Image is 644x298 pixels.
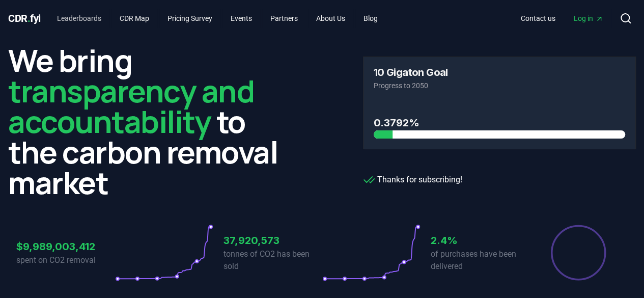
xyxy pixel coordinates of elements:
h3: 37,920,573 [223,233,322,248]
a: Partners [262,9,306,28]
p: of purchases have been delivered [431,248,529,273]
p: Thanks for subscribing! [363,174,636,186]
div: Percentage of sales delivered [550,224,607,281]
a: CDR.fyi [8,11,41,25]
a: About Us [308,9,353,28]
h2: We bring to the carbon removal market [8,45,282,198]
h3: $9,989,003,412 [16,239,115,254]
nav: Main [513,9,611,28]
a: Leaderboards [49,9,109,28]
span: transparency and accountability [8,70,254,142]
a: Log in [566,9,611,28]
span: Log in [574,13,603,23]
p: Progress to 2050 [374,80,626,91]
p: tonnes of CO2 has been sold [223,248,322,273]
h3: 2.4% [431,233,529,248]
span: . [27,12,31,24]
nav: Main [49,9,386,28]
span: CDR fyi [8,12,41,24]
a: Events [222,9,260,28]
h3: 10 Gigaton Goal [374,67,448,77]
a: CDR Map [111,9,157,28]
h3: 0.3792% [374,115,626,130]
a: Contact us [513,9,564,28]
a: Pricing Survey [159,9,220,28]
p: spent on CO2 removal [16,254,115,266]
a: Blog [355,9,386,28]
